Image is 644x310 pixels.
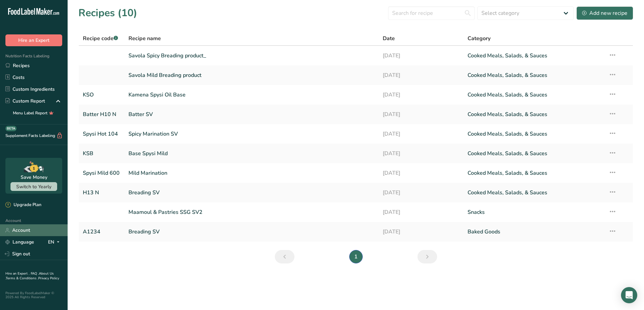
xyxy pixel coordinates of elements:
a: Cooked Meals, Salads, & Sauces [468,68,601,82]
a: Spicy Marination SV [128,127,375,141]
button: Hire an Expert [5,34,62,46]
a: Hire an Expert . [5,271,29,276]
a: KSO [83,88,120,102]
div: Upgrade Plan [5,202,41,208]
a: Cooked Meals, Salads, & Sauces [468,49,601,63]
a: Breading SV [128,225,375,239]
div: Powered By FoodLabelMaker © 2025 All Rights Reserved [5,291,62,299]
a: [DATE] [383,166,459,180]
button: Switch to Yearly [10,182,57,191]
div: Custom Report [5,97,45,105]
a: Savola Mild Breading product [128,68,375,82]
a: Batter SV [128,107,375,121]
a: Cooked Meals, Salads, & Sauces [468,107,601,121]
a: [DATE] [383,68,459,82]
span: Recipe name [128,34,161,43]
a: Base Spysi Mild [128,146,375,161]
span: Category [468,34,491,43]
div: Add new recipe [582,9,627,17]
a: Spysi Mild 600 [83,166,120,180]
a: A1234 [83,225,120,239]
a: [DATE] [383,186,459,200]
a: Batter H10 N [83,107,120,121]
a: [DATE] [383,127,459,141]
a: Mild Marination [128,166,375,180]
a: Breading SV [128,186,375,200]
a: Maamoul & Pastries SSG SV2 [128,205,375,219]
a: [DATE] [383,88,459,102]
a: Savola Spicy Breading product_ [128,49,375,63]
a: [DATE] [383,146,459,161]
span: Date [383,34,395,43]
div: Open Intercom Messenger [621,287,637,303]
a: Kamena Spysi Oil Base [128,88,375,102]
a: KSB [83,146,120,161]
a: FAQ . [31,271,39,276]
a: H13 N [83,186,120,200]
a: Language [5,236,34,248]
a: [DATE] [383,225,459,239]
button: Add new recipe [576,6,633,20]
a: Cooked Meals, Salads, & Sauces [468,166,601,180]
a: Baked Goods [468,225,601,239]
a: [DATE] [383,205,459,219]
a: Previous page [275,250,294,263]
a: Spysi Hot 104 [83,127,120,141]
a: Cooked Meals, Salads, & Sauces [468,88,601,102]
a: Cooked Meals, Salads, & Sauces [468,127,601,141]
a: Cooked Meals, Salads, & Sauces [468,186,601,200]
span: Recipe code [83,35,118,42]
input: Search for recipe [388,6,475,20]
a: About Us . [5,271,54,281]
span: Switch to Yearly [16,184,51,190]
a: Snacks [468,205,601,219]
h1: Recipes (10) [78,5,137,21]
a: [DATE] [383,107,459,121]
a: Terms & Conditions . [6,276,38,281]
div: Save Money [21,174,47,181]
div: BETA [5,126,17,131]
a: Next page [418,250,437,263]
a: Privacy Policy [38,276,59,281]
a: Cooked Meals, Salads, & Sauces [468,146,601,161]
div: EN [48,238,62,246]
a: [DATE] [383,49,459,63]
